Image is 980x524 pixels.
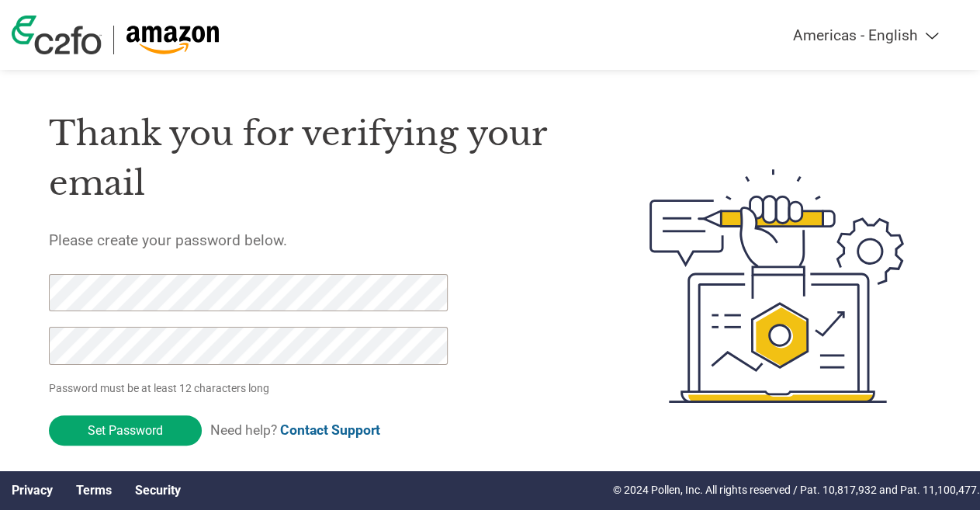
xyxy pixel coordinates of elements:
a: Contact Support [280,422,380,438]
h5: Please create your password below. [49,231,578,249]
p: © 2024 Pollen, Inc. All rights reserved / Pat. 10,817,932 and Pat. 11,100,477. [613,482,980,498]
a: Privacy [12,483,53,498]
img: create-password [622,86,931,486]
img: c2fo logo [12,16,102,54]
p: Password must be at least 12 characters long [49,380,451,397]
input: Set Password [49,415,202,446]
span: Need help? [210,422,380,438]
h1: Thank you for verifying your email [49,109,578,209]
a: Terms [76,483,112,498]
a: Security [135,483,181,498]
img: Amazon [126,26,220,54]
